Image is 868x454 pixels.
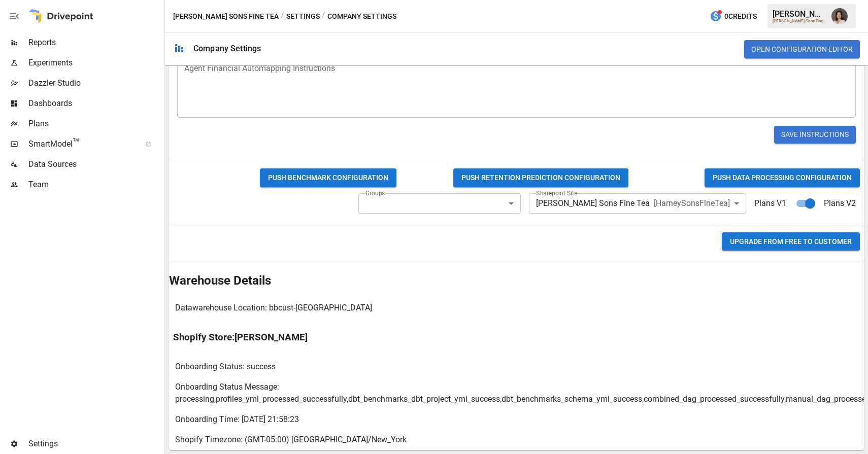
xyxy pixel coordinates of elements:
p: Shopify Timezone: (GMT-05:00) [GEOGRAPHIC_DATA]/New_York [175,434,407,446]
span: Team [28,179,162,191]
label: Sharepoint Site [536,189,577,197]
span: Dashboards [28,97,162,110]
p: Onboarding Time: [DATE] 21:58:23 [175,413,299,426]
span: Data Sources [28,158,162,170]
button: PUSH DATA PROCESSING CONFIGURATION [705,168,860,187]
p: Plans V1 [754,197,786,209]
p: Onboarding Status: success [175,361,276,373]
h2: Warehouse Details [169,273,864,288]
button: [PERSON_NAME] Sons Fine Tea [173,10,279,23]
span: SmartModel [28,138,134,150]
h3: Shopify Store: [PERSON_NAME] [173,332,308,343]
span: [ HarneySonsFineTea ] [654,197,730,209]
div: / [281,10,284,23]
button: PUSH BENCHMARK CONFIGURATION [260,168,396,187]
span: Reports [28,37,162,49]
span: [PERSON_NAME] Sons Fine Tea [536,197,650,209]
span: ™ [73,136,80,149]
div: Company Settings [193,44,261,53]
div: [PERSON_NAME] [773,9,825,19]
span: 0 Credits [724,10,757,23]
span: Plans [28,118,162,130]
button: PUSH RETENTION PREDICTION CONFIGURATION [453,168,628,187]
span: Experiments [28,57,162,69]
button: Franziska Ibscher [825,2,854,30]
button: Save Instructions [774,126,856,144]
span: Settings [28,438,162,450]
button: 0Credits [706,7,761,26]
div: [PERSON_NAME] Sons Fine Tea [773,19,825,23]
button: Open Configuration Editor [744,40,860,58]
img: Franziska Ibscher [831,8,848,24]
span: Dazzler Studio [28,77,162,89]
button: Settings [286,10,320,23]
button: Upgrade from FREE to CUSTOMER [722,232,860,251]
label: Groups [365,189,385,197]
p: Plans V2 [824,197,856,209]
div: / [322,10,325,23]
p: Datawarehouse Location: bbcust-[GEOGRAPHIC_DATA] [175,302,372,314]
